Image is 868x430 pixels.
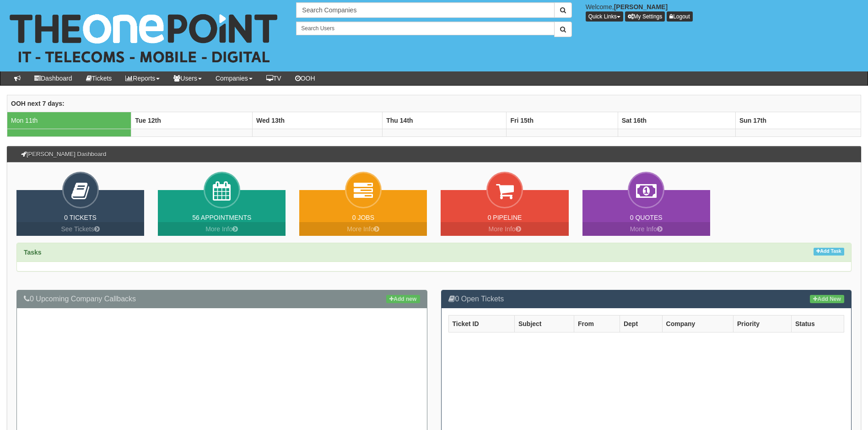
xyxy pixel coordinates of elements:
a: Logout [667,11,693,22]
a: Tickets [79,71,119,85]
a: 0 Pipeline [488,214,522,221]
th: Subject [514,315,574,332]
a: Companies [209,71,259,85]
a: More Info [441,222,568,236]
h3: 0 Upcoming Company Callbacks [24,295,420,303]
th: Wed 13th [252,112,382,129]
th: Tue 12th [131,112,253,129]
a: 0 Tickets [64,214,97,221]
a: TV [259,71,288,85]
b: [PERSON_NAME] [614,3,668,11]
a: Add Task [814,248,844,256]
a: Add New [810,295,844,303]
td: Mon 11th [7,112,131,129]
a: More Info [582,222,710,236]
a: Users [167,71,209,85]
th: Priority [733,315,791,332]
a: Dashboard [27,71,79,85]
a: 0 Quotes [630,214,663,221]
button: Quick Links [586,11,623,22]
th: Sat 16th [618,112,735,129]
a: 0 Jobs [352,214,374,221]
th: Sun 17th [735,112,861,129]
a: See Tickets [16,222,144,236]
a: More Info [299,222,427,236]
th: Dept [620,315,662,332]
input: Search Companies [296,2,554,18]
a: Add new [386,295,420,303]
a: Reports [119,71,167,85]
h3: [PERSON_NAME] Dashboard [16,147,111,162]
th: Thu 14th [383,112,507,129]
a: 56 Appointments [192,214,251,221]
th: Company [662,315,733,332]
input: Search Users [296,22,554,35]
th: From [574,315,620,332]
th: Fri 15th [507,112,618,129]
strong: Tasks [24,249,42,256]
th: Status [791,315,844,332]
div: Welcome, [579,2,868,22]
a: More Info [158,222,286,236]
th: OOH next 7 days: [7,95,861,112]
h3: 0 Open Tickets [448,295,845,303]
a: OOH [288,71,322,85]
a: My Settings [625,11,665,22]
th: Ticket ID [448,315,514,332]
